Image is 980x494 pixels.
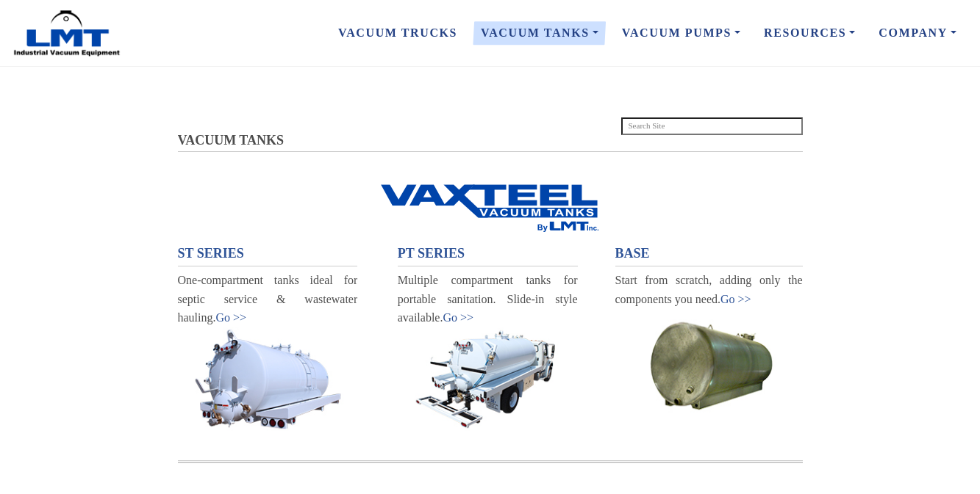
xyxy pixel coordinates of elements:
[178,460,803,463] img: Stacks Image 12027
[12,10,122,57] img: LMT
[398,327,578,431] a: PT - Portable Sanitation
[752,18,867,48] a: Resources
[326,18,469,48] a: Vacuum Trucks
[178,327,358,431] img: Stacks Image 9317
[178,133,285,148] span: VACUUM TANKS
[621,117,803,135] input: Search Site
[398,246,465,261] span: PT SERIES
[615,243,803,264] a: BASE
[178,327,358,431] a: ST - Septic Service
[720,293,751,305] a: Go >>
[615,246,650,261] span: BASE
[469,18,610,48] a: Vacuum Tanks
[867,18,968,48] a: Company
[615,308,803,416] a: Base Tanks
[178,271,358,327] div: One-compartment tanks ideal for septic service & wastewater hauling.
[615,271,803,308] div: Start from scratch, adding only the components you need.
[178,243,358,264] a: ST SERIES
[378,181,602,233] img: Stacks Image 111527
[398,271,578,327] div: Multiple compartment tanks for portable sanitation. Slide-in style available.
[187,181,793,233] a: Vacuum Tanks
[398,243,578,264] a: PT SERIES
[610,18,752,48] a: Vacuum Pumps
[216,311,247,324] a: Go >>
[398,327,578,431] img: Stacks Image 9319
[615,308,803,416] img: Stacks Image 9321
[178,246,244,261] span: ST SERIES
[443,311,473,324] a: Go >>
